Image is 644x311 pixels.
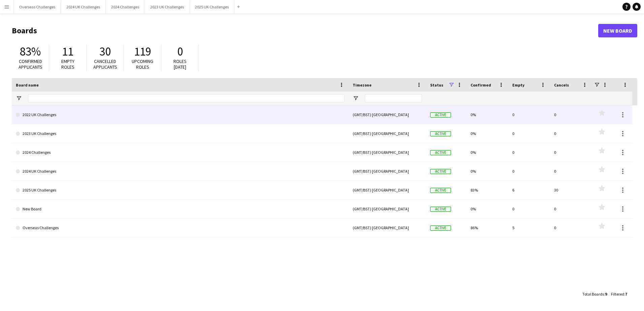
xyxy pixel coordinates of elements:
[62,44,73,59] span: 11
[508,218,550,237] div: 5
[349,218,426,237] div: (GMT/BST) [GEOGRAPHIC_DATA]
[132,58,153,70] span: Upcoming roles
[349,181,426,199] div: (GMT/BST) [GEOGRAPHIC_DATA]
[106,0,145,13] button: 2024 Challenges
[508,162,550,180] div: 0
[14,0,61,13] button: Overseas Challenges
[349,143,426,162] div: (GMT/BST) [GEOGRAPHIC_DATA]
[16,124,345,143] a: 2023 UK Challenges
[625,291,627,297] span: 7
[365,94,422,102] input: Timezone Filter Input
[16,143,345,162] a: 2024 Challenges
[430,226,451,231] span: Active
[550,200,592,218] div: 0
[20,44,41,59] span: 83%
[16,95,22,101] button: Open Filter Menu
[582,287,607,301] div: :
[349,105,426,124] div: (GMT/BST) [GEOGRAPHIC_DATA]
[353,95,359,101] button: Open Filter Menu
[466,181,508,199] div: 83%
[16,181,345,200] a: 2025 UK Challenges
[550,143,592,162] div: 0
[508,181,550,199] div: 6
[430,112,451,117] span: Active
[16,162,345,181] a: 2024 UK Challenges
[177,44,183,59] span: 0
[16,105,345,124] a: 2022 UK Challenges
[349,200,426,218] div: (GMT/BST) [GEOGRAPHIC_DATA]
[12,26,598,36] h1: Boards
[93,58,117,70] span: Cancelled applicants
[173,58,187,70] span: Roles [DATE]
[598,24,637,37] a: New Board
[508,200,550,218] div: 0
[16,218,345,237] a: Overseas Challenges
[134,44,151,59] span: 119
[430,169,451,174] span: Active
[508,124,550,143] div: 0
[611,291,624,297] span: Filtered
[16,82,39,88] span: Board name
[61,58,74,70] span: Empty roles
[466,105,508,124] div: 0%
[508,143,550,162] div: 0
[19,58,42,70] span: Confirmed applicants
[353,82,372,88] span: Timezone
[466,143,508,162] div: 0%
[430,131,451,136] span: Active
[512,82,524,88] span: Empty
[430,207,451,212] span: Active
[611,287,627,301] div: :
[28,94,345,102] input: Board name Filter Input
[430,188,451,193] span: Active
[349,124,426,143] div: (GMT/BST) [GEOGRAPHIC_DATA]
[554,82,569,88] span: Cancels
[605,291,607,297] span: 9
[466,200,508,218] div: 0%
[466,124,508,143] div: 0%
[16,200,345,218] a: New Board
[550,124,592,143] div: 0
[349,162,426,180] div: (GMT/BST) [GEOGRAPHIC_DATA]
[550,162,592,180] div: 0
[190,0,234,13] button: 2025 UK Challenges
[466,162,508,180] div: 0%
[550,218,592,237] div: 0
[471,82,491,88] span: Confirmed
[99,44,111,59] span: 30
[145,0,190,13] button: 2023 UK Challenges
[550,181,592,199] div: 30
[430,82,443,88] span: Status
[508,105,550,124] div: 0
[550,105,592,124] div: 0
[61,0,106,13] button: 2024 UK Challenges
[582,291,604,297] span: Total Boards
[466,218,508,237] div: 86%
[430,150,451,155] span: Active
